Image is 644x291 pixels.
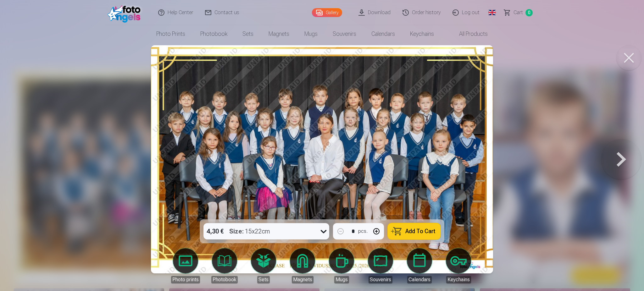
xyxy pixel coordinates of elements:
a: Magnets [285,248,320,283]
div: Souvenirs [369,276,392,283]
div: Calendars [407,276,432,283]
img: /fa1 [108,3,144,23]
div: Keychains [446,276,471,283]
div: Sets [257,276,270,283]
strong: Size : [229,227,244,236]
a: Calendars [364,25,402,43]
div: Mugs [334,276,349,283]
a: Sets [246,248,281,283]
div: 4,30 € [203,223,227,239]
a: Photobook [207,248,242,283]
div: pcs. [358,228,368,235]
div: 15x22cm [229,223,270,239]
a: Souvenirs [325,25,364,43]
a: Keychains [441,248,476,283]
div: Photo prints [171,276,200,283]
a: Sets [235,25,261,43]
a: Magnets [261,25,297,43]
span: 0 [525,9,533,16]
a: Calendars [402,248,437,283]
a: Mugs [324,248,359,283]
a: Souvenirs [363,248,398,283]
div: Magnets [292,276,314,283]
a: Mugs [297,25,325,43]
a: Keychains [402,25,441,43]
a: Gallery [312,8,342,17]
a: Photo prints [168,248,203,283]
a: Photo prints [149,25,193,43]
a: All products [441,25,495,43]
div: Photobook [211,276,238,283]
button: Add To Cart [388,223,441,239]
a: Photobook [193,25,235,43]
span: Add To Cart [405,228,436,234]
span: Сart [514,9,523,16]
